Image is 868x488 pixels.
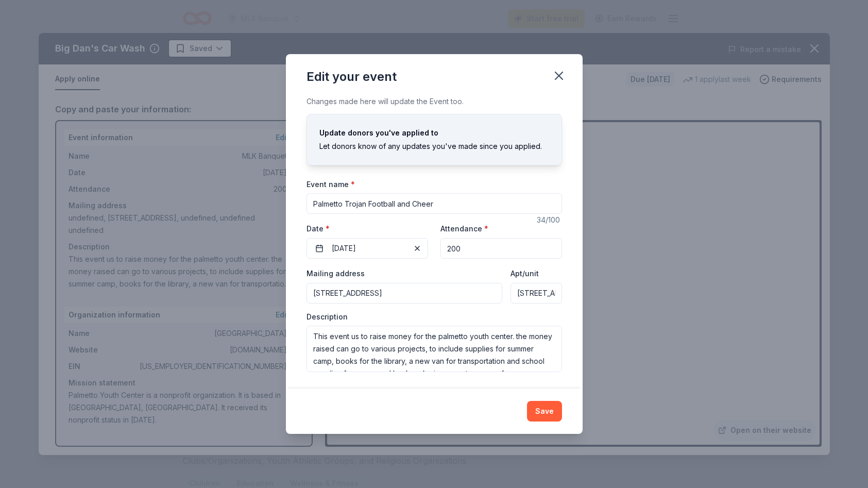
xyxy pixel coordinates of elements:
[510,268,539,279] label: Apt/unit
[440,224,488,234] label: Attendance
[307,95,562,108] div: Changes made here will update the Event too.
[307,179,355,190] label: Event name
[307,268,365,279] label: Mailing address
[307,224,428,234] label: Date
[307,69,397,85] div: Edit your event
[319,140,549,153] div: Let donors know of any updates you've made since you applied.
[307,283,503,304] input: Enter a US address
[510,283,561,304] input: #
[440,238,562,259] input: 20
[307,238,428,259] button: [DATE]
[537,214,562,226] div: 34 /100
[527,401,562,422] button: Save
[319,127,549,139] div: Update donors you've applied to
[307,312,348,322] label: Description
[307,326,562,372] textarea: This event us to raise money for the palmetto youth center. the money raised can go to various pr...
[307,193,562,214] input: Spring Fundraiser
